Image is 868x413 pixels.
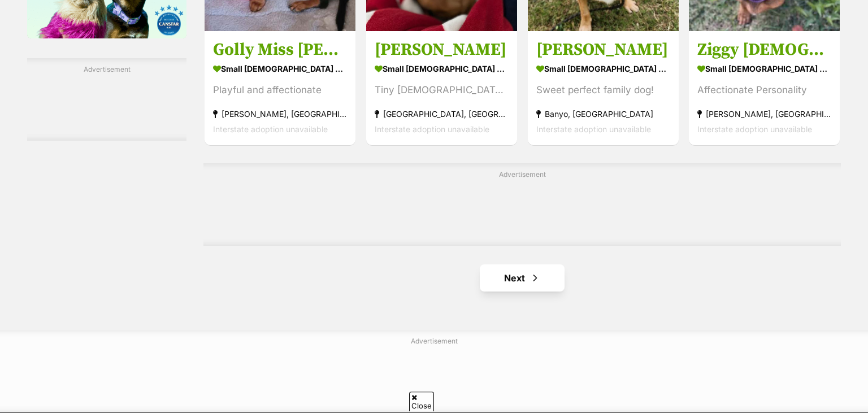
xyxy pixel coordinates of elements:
strong: [PERSON_NAME], [GEOGRAPHIC_DATA] [697,106,831,121]
a: [PERSON_NAME] small [DEMOGRAPHIC_DATA] Dog Tiny [DEMOGRAPHIC_DATA] huge heart [GEOGRAPHIC_DATA], ... [366,31,517,145]
strong: Banyo, [GEOGRAPHIC_DATA] [536,106,670,121]
div: Advertisement [203,163,841,246]
strong: small [DEMOGRAPHIC_DATA] Dog [536,60,670,77]
div: Playful and affectionate [213,82,347,98]
strong: small [DEMOGRAPHIC_DATA] Dog [375,60,509,77]
span: Interstate adoption unavailable [536,124,651,134]
div: Sweet perfect family dog! [536,82,670,98]
a: [PERSON_NAME] small [DEMOGRAPHIC_DATA] Dog Sweet perfect family dog! Banyo, [GEOGRAPHIC_DATA] Int... [528,31,679,145]
div: Advertisement [27,58,186,141]
a: Next page [480,264,565,292]
nav: Pagination [203,264,841,292]
div: Affectionate Personality [697,82,831,98]
strong: small [DEMOGRAPHIC_DATA] Dog [213,60,347,77]
h3: [PERSON_NAME] [375,39,509,60]
strong: [GEOGRAPHIC_DATA], [GEOGRAPHIC_DATA] [375,106,509,121]
a: Ziggy [DEMOGRAPHIC_DATA] small [DEMOGRAPHIC_DATA] Dog Affectionate Personality [PERSON_NAME], [GE... [689,31,840,145]
h3: Golly Miss [PERSON_NAME] [213,39,347,60]
h3: [PERSON_NAME] [536,39,670,60]
span: Close [409,392,434,411]
span: Interstate adoption unavailable [375,124,489,134]
h3: Ziggy [DEMOGRAPHIC_DATA] [697,39,831,60]
a: Golly Miss [PERSON_NAME] small [DEMOGRAPHIC_DATA] Dog Playful and affectionate [PERSON_NAME], [GE... [205,31,355,145]
span: Interstate adoption unavailable [697,124,812,134]
div: Tiny [DEMOGRAPHIC_DATA] huge heart [375,82,509,98]
strong: small [DEMOGRAPHIC_DATA] Dog [697,60,831,77]
strong: [PERSON_NAME], [GEOGRAPHIC_DATA] [213,106,347,121]
span: Interstate adoption unavailable [213,124,328,134]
